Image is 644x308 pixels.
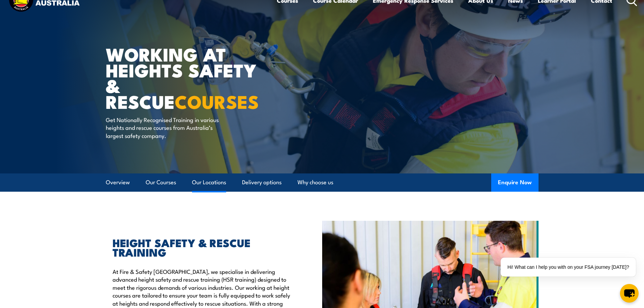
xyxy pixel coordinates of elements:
[175,87,259,115] strong: COURSES
[192,173,226,191] a: Our Locations
[242,173,282,191] a: Delivery options
[297,173,333,191] a: Why choose us
[620,284,639,303] button: chat-button
[113,238,291,257] h2: HEIGHT SAFETY & RESCUE TRAINING
[491,173,539,192] button: Enquire Now
[501,258,636,277] div: Hi! What can I help you with on your FSA journey [DATE]?
[146,173,176,191] a: Our Courses
[106,46,273,109] h1: WORKING AT HEIGHTS SAFETY & RESCUE
[106,116,229,139] p: Get Nationally Recognised Training in various heights and rescue courses from Australia’s largest...
[106,173,130,191] a: Overview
